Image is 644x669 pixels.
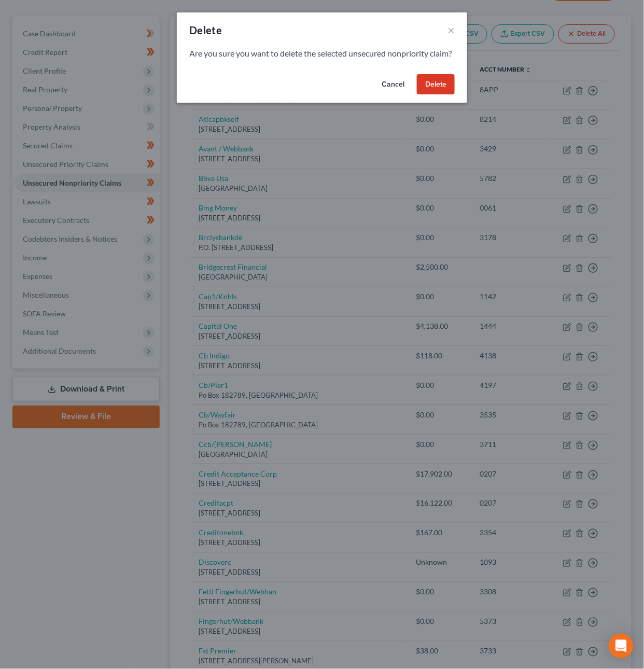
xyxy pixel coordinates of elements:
[417,74,455,95] button: Delete
[189,48,455,60] p: Are you sure you want to delete the selected unsecured nonpriority claim?
[609,634,634,659] div: Open Intercom Messenger
[373,74,413,95] button: Cancel
[189,23,222,37] div: Delete
[447,24,455,36] button: ×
